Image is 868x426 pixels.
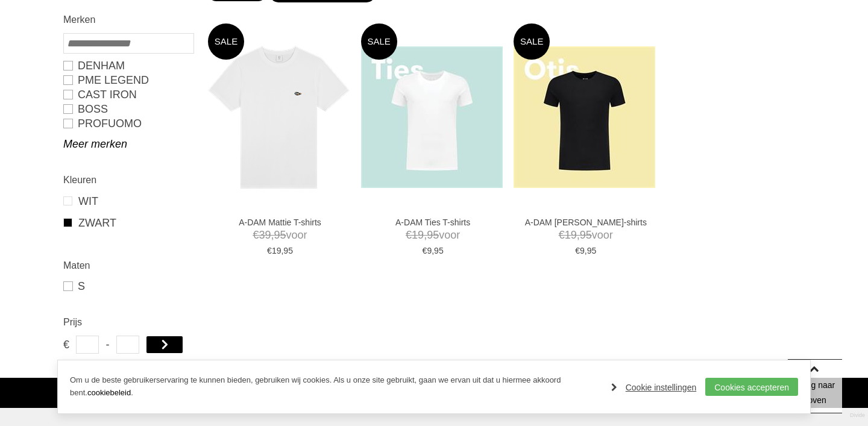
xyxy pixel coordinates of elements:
[63,172,193,187] h2: Kleuren
[559,229,565,241] span: €
[63,58,193,73] a: DENHAM
[412,229,424,241] span: 19
[63,215,193,231] a: ZWART
[63,137,193,151] a: Meer merken
[366,228,499,243] span: voor
[87,388,131,397] a: cookiebeleid
[565,229,577,241] span: 19
[208,46,350,189] img: A-DAM Mattie T-shirts
[434,246,444,255] span: 95
[63,102,193,116] a: BOSS
[427,229,439,241] span: 95
[63,258,193,273] h2: Maten
[253,229,259,241] span: €
[520,228,652,243] span: voor
[611,378,697,396] a: Cookie instellingen
[424,229,427,241] span: ,
[63,315,193,330] h2: Prijs
[587,246,597,255] span: 95
[423,246,427,255] span: €
[63,12,193,27] h2: Merken
[427,246,432,255] span: 9
[70,374,599,399] p: Om u de beste gebruikerservaring te kunnen bieden, gebruiken wij cookies. Als u onze site gebruik...
[406,229,412,241] span: €
[106,336,110,354] span: -
[63,73,193,87] a: PME LEGEND
[788,359,842,413] a: Terug naar boven
[520,217,652,228] a: A-DAM [PERSON_NAME]-shirts
[432,246,434,255] span: ,
[63,336,69,354] span: €
[850,408,865,423] a: Divide
[63,87,193,102] a: CAST IRON
[585,246,587,255] span: ,
[267,246,272,255] span: €
[214,228,347,243] span: voor
[272,246,281,255] span: 19
[580,246,585,255] span: 9
[271,229,274,241] span: ,
[366,217,499,228] a: A-DAM Ties T-shirts
[361,46,503,188] img: A-DAM Ties T-shirts
[63,116,193,131] a: PROFUOMO
[63,279,193,293] a: S
[580,229,592,241] span: 95
[281,246,283,255] span: ,
[577,229,580,241] span: ,
[274,229,286,241] span: 95
[575,246,580,255] span: €
[63,193,193,209] a: WIT
[705,378,798,396] a: Cookies accepteren
[283,246,293,255] span: 95
[259,229,271,241] span: 39
[514,46,655,188] img: A-DAM Otis T-shirts
[214,217,347,228] a: A-DAM Mattie T-shirts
